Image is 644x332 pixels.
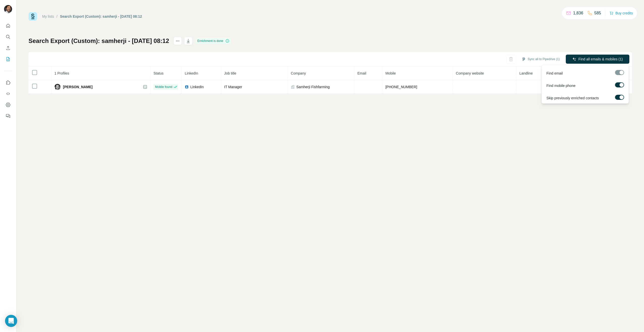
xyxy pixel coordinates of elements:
[357,71,366,75] span: Email
[4,55,12,64] button: My lists
[546,71,563,76] span: Find email
[546,96,599,101] span: Skip previously enriched contacts
[153,71,164,75] span: Status
[546,83,575,88] span: Find mobile phone
[5,315,17,327] div: Open Intercom Messenger
[57,14,58,19] li: /
[196,38,231,44] div: Enrichment is done
[224,71,236,75] span: Job title
[566,55,629,64] button: Find all emails & mobiles (1)
[4,5,12,13] img: Avatar
[296,84,330,89] span: Samherji Fishfarming
[174,37,182,45] button: actions
[4,111,12,121] button: Feedback
[578,57,623,62] span: Find all emails & mobiles (1)
[385,71,396,75] span: Mobile
[190,84,204,89] span: LinkedIn
[4,78,12,87] button: Use Surfe on LinkedIn
[4,43,12,53] button: Enrich CSV
[4,100,12,109] button: Dashboard
[385,85,417,89] span: [PHONE_NUMBER]
[594,10,601,16] p: 585
[609,10,633,17] button: Buy credits
[4,21,12,30] button: Quick start
[63,84,93,89] span: [PERSON_NAME]
[42,14,54,18] a: My lists
[573,10,583,16] p: 1,836
[29,37,169,45] h1: Search Export (Custom): samherji - [DATE] 08:12
[185,71,198,75] span: LinkedIn
[291,71,306,75] span: Company
[29,12,37,21] img: Surfe Logo
[519,71,533,75] span: Landline
[224,85,242,89] span: IT Manager
[55,71,69,75] span: 1 Profiles
[456,71,484,75] span: Company website
[155,85,172,89] span: Mobile found
[55,84,61,90] img: Avatar
[185,85,189,89] img: LinkedIn logo
[518,55,563,63] button: Sync all to Pipedrive (1)
[4,89,12,98] button: Use Surfe API
[4,32,12,41] button: Search
[60,14,142,19] div: Search Export (Custom): samherji - [DATE] 08:12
